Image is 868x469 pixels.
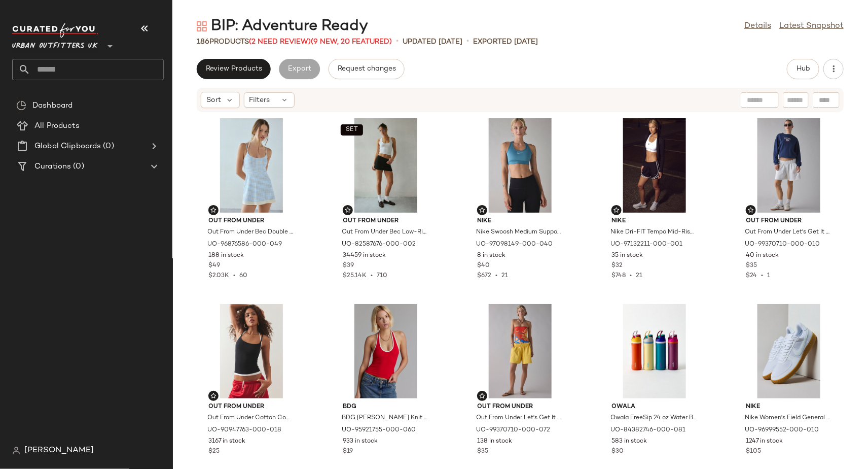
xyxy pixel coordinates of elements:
span: (9 New, 20 Featured) [311,38,392,46]
span: Out From Under Bec Double Layer Mini Dress in Blue Gingham, Women's at Urban Outfitters [207,228,294,237]
img: svg%3e [210,393,216,399]
p: updated [DATE] [403,37,462,47]
button: SET [341,124,363,136]
img: 95921755_060_b [335,304,437,398]
div: Products [197,37,392,47]
span: $30 [611,447,624,456]
span: 34459 in stock [343,251,386,260]
span: UO-84382746-000-081 [610,426,685,435]
span: All Products [34,120,80,132]
span: Filters [249,95,270,106]
span: Owala [611,403,698,412]
span: Out From Under [746,217,832,226]
span: $49 [208,261,220,271]
span: (2 Need Review) [249,38,311,46]
span: $32 [611,261,623,271]
span: UO-96876586-000-049 [207,240,282,249]
img: svg%3e [345,207,351,213]
a: Details [744,20,771,32]
span: Out From Under [477,403,563,412]
span: Review Products [205,65,262,73]
span: $24 [746,273,757,279]
span: $35 [746,261,757,271]
img: 82587676_002_b [335,118,437,213]
span: UO-97098149-000-040 [476,240,553,249]
div: BIP: Adventure Ready [197,16,368,37]
span: 583 in stock [611,437,647,446]
span: Out From Under [343,217,429,226]
img: svg%3e [16,100,26,111]
span: BDG [343,403,429,412]
span: Out From Under [208,217,295,226]
span: UO-82587676-000-002 [342,240,416,249]
span: 710 [377,273,387,279]
button: Review Products [197,59,271,79]
span: Hub [796,65,810,73]
span: (0) [101,141,114,152]
span: $25 [208,447,220,456]
span: UO-99370710-000-010 [745,240,820,249]
span: Nike [477,217,563,226]
span: 138 in stock [477,437,512,446]
span: Out From Under Cotton Compression Layered Cami in Black/White, Women's at Urban Outfitters [207,414,294,423]
span: $105 [746,447,761,456]
span: Out From Under Let's Get It Cotton-Blend Knit Sweat Short in Yellow, Women's at Urban Outfitters [476,414,562,423]
img: 99370710_010_b [738,118,840,213]
span: • [466,36,469,48]
span: Owala FreeSip 24 oz Water Bottle in Citrus Crush at Urban Outfitters [610,414,697,423]
span: 186 [197,38,209,46]
span: BDG [PERSON_NAME] Knit Halter Top in Red, Women's at Urban Outfitters [342,414,428,423]
span: 21 [501,273,508,279]
span: 40 in stock [746,251,779,260]
span: Global Clipboards [34,141,101,152]
img: 97132211_001_b [603,118,706,213]
button: Request changes [329,59,405,79]
span: • [229,273,239,279]
span: UO-99370710-000-072 [476,426,550,435]
span: 1247 in stock [746,437,783,446]
span: Nike Women's Field General Sneaker in White/Gum Light Brown/Summit White, Women's at Urban Outfit... [745,414,831,423]
span: Nike Dri-FIT Tempo Mid-Rise Lined Running Short in Black, Women's at Urban Outfitters [610,228,697,237]
img: 96999552_010_b [738,304,840,398]
span: • [396,36,399,48]
span: $25.14K [343,273,367,279]
span: SET [345,126,358,133]
img: svg%3e [12,447,20,455]
span: $35 [477,447,488,456]
span: Out From Under [208,403,295,412]
img: 84382746_081_b [603,304,706,398]
span: $19 [343,447,353,456]
span: $40 [477,261,490,271]
span: Urban Outfitters UK [12,35,98,53]
img: 96876586_049_b [200,118,303,213]
span: UO-95921755-000-060 [342,426,416,435]
a: Latest Snapshot [779,20,844,32]
img: svg%3e [210,207,216,213]
span: 933 in stock [343,437,378,446]
span: Request changes [337,65,396,73]
span: $39 [343,261,354,271]
span: UO-96999552-000-010 [745,426,819,435]
span: UO-90947763-000-018 [207,426,281,435]
span: Sort [206,95,221,106]
span: 8 in stock [477,251,505,260]
img: svg%3e [197,21,207,31]
span: Out From Under Let's Get It Cotton-Blend Knit Sweat Short in White, Women's at Urban Outfitters [745,228,831,237]
span: 60 [239,273,247,279]
span: (0) [71,161,84,173]
img: 97098149_040_b [469,118,571,213]
span: Nike Swoosh Medium Support Sports Bra in Smokey Blue, Women's at Urban Outfitters [476,228,562,237]
span: Nike [746,403,832,412]
img: cfy_white_logo.C9jOOHJF.svg [12,23,98,38]
span: 21 [636,273,642,279]
span: Curations [34,161,71,173]
img: 90947763_018_b [200,304,303,398]
img: svg%3e [479,393,485,399]
span: • [626,273,636,279]
img: 99370710_072_b [469,304,571,398]
button: Hub [787,59,819,79]
img: svg%3e [748,207,754,213]
span: 35 in stock [611,251,643,260]
span: 1 [767,273,770,279]
img: svg%3e [479,207,485,213]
